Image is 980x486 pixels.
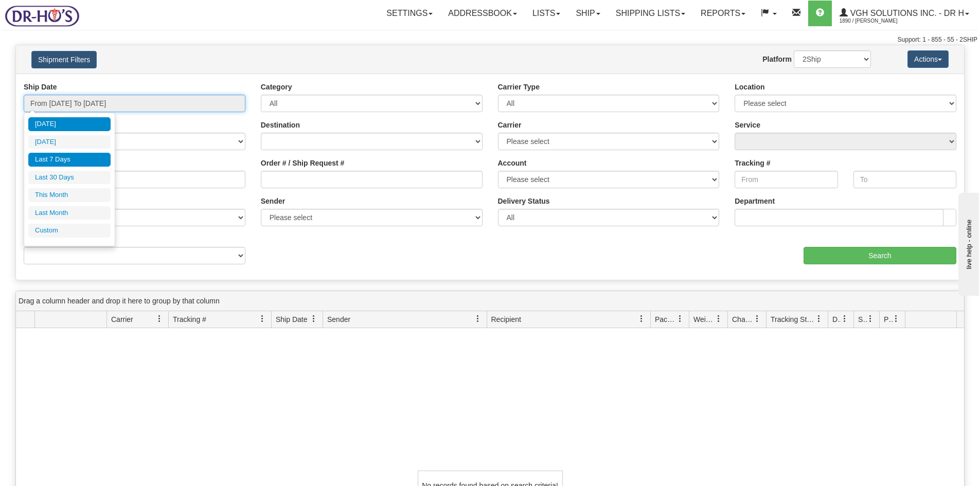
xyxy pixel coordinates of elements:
label: Sender [261,196,285,206]
a: Reports [693,1,753,26]
div: Support: 1 - 855 - 55 - 2SHIP [3,35,977,44]
span: Tracking # [173,314,206,325]
span: Ship Date [276,314,307,325]
input: Search [804,247,956,264]
span: Pickup Status [884,314,893,325]
label: Location [735,82,764,92]
a: Addressbook [440,1,525,26]
button: Shipment Filters [31,51,97,68]
img: logo1890.jpg [3,3,81,29]
a: Ship Date filter column settings [305,310,323,328]
th: Press ctrl + space to group [650,311,689,328]
th: Press ctrl + space to group [905,311,956,328]
label: Ship Date [24,82,57,92]
label: Carrier Type [498,82,540,92]
a: Carrier filter column settings [151,310,168,328]
a: Tracking Status filter column settings [810,310,828,328]
label: Service [735,120,760,130]
li: [DATE] [28,117,111,131]
th: Press ctrl + space to group [34,311,106,328]
button: Actions [907,50,949,68]
li: This Month [28,188,111,202]
li: Last 30 Days [28,171,111,185]
a: Tracking # filter column settings [254,310,271,328]
a: Delivery Status filter column settings [836,310,853,328]
span: Recipient [491,314,521,325]
div: grid grouping header [16,291,964,311]
label: Department [735,196,775,206]
th: Press ctrl + space to group [828,311,853,328]
li: Last 7 Days [28,153,111,167]
a: VGH Solutions Inc. - Dr H 1890 / [PERSON_NAME] [832,1,977,26]
a: Shipping lists [608,1,693,26]
th: Press ctrl + space to group [323,311,487,328]
a: Ship [568,1,608,26]
th: Press ctrl + space to group [271,311,323,328]
a: Charge filter column settings [749,310,766,328]
th: Press ctrl + space to group [879,311,905,328]
label: Account [498,158,527,168]
label: Delivery Status [498,196,550,206]
a: Lists [525,1,568,26]
label: Category [261,82,292,92]
input: From [735,171,838,188]
input: To [853,171,956,188]
span: 1890 / [PERSON_NAME] [840,16,917,26]
th: Press ctrl + space to group [689,311,727,328]
li: [DATE] [28,135,111,149]
th: Press ctrl + space to group [106,311,168,328]
li: Last Month [28,206,111,220]
span: Packages [655,314,676,325]
span: VGH Solutions Inc. - Dr H [848,9,964,17]
label: Order # / Ship Request # [261,158,345,168]
a: Sender filter column settings [469,310,487,328]
a: Packages filter column settings [671,310,689,328]
span: Charge [732,314,754,325]
li: Custom [28,224,111,238]
a: Weight filter column settings [710,310,727,328]
span: Weight [693,314,715,325]
a: Pickup Status filter column settings [887,310,905,328]
span: Carrier [111,314,133,325]
th: Press ctrl + space to group [853,311,879,328]
label: Carrier [498,120,522,130]
th: Press ctrl + space to group [766,311,828,328]
th: Press ctrl + space to group [168,311,271,328]
th: Press ctrl + space to group [727,311,766,328]
a: Recipient filter column settings [633,310,650,328]
iframe: chat widget [956,190,979,295]
label: Platform [762,54,792,64]
a: Shipment Issues filter column settings [862,310,879,328]
label: Destination [261,120,300,130]
a: Settings [379,1,440,26]
span: Tracking Status [771,314,815,325]
div: live help - online [8,9,95,16]
th: Press ctrl + space to group [487,311,651,328]
span: Delivery Status [832,314,841,325]
span: Sender [327,314,350,325]
span: Shipment Issues [858,314,867,325]
label: Tracking # [735,158,770,168]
